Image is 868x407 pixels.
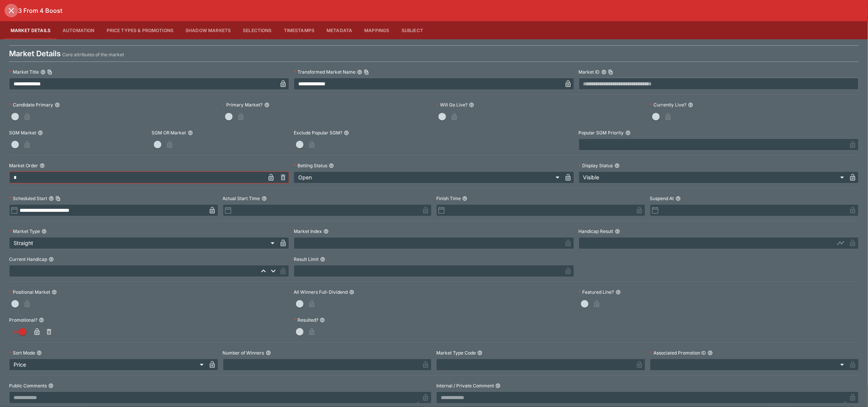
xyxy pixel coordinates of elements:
button: Finish Time [462,196,468,201]
button: Sort Mode [37,350,42,356]
p: Will Go Live? [436,102,468,108]
p: Resulted? [294,317,318,323]
p: Public Comments [9,382,47,389]
p: Suspend At [650,195,674,202]
p: Transformed Market Name [294,69,356,75]
button: Market Index [324,229,329,234]
div: Price [9,359,206,371]
button: Public Comments [48,383,54,388]
button: Exclude Popular SGM? [344,130,349,136]
button: Shadow Markets [179,21,237,39]
button: Internal / Private Comment [495,383,501,388]
p: Betting Status [294,162,327,169]
button: Market Order [40,163,45,168]
p: Finish Time [436,195,461,202]
button: Handicap Result [615,229,620,234]
button: Market Type [41,229,47,234]
p: Core attributes of the market [62,51,124,59]
div: Open [294,171,562,183]
p: Internal / Private Comment [436,382,494,389]
button: Market Details [5,21,57,39]
p: Positional Market [9,289,50,295]
div: Visible [579,171,847,183]
p: Result Limit [294,256,319,262]
p: Market Order [9,162,38,169]
button: Suspend At [676,196,681,201]
p: Current Handicap [9,256,47,262]
h4: Market Details [9,49,61,59]
button: Resulted? [320,318,325,323]
button: Timestamps [278,21,321,39]
button: Market Type Code [477,350,483,356]
button: Market IDCopy To Clipboard [601,69,607,75]
p: Market Title [9,69,39,75]
p: Scheduled Start [9,195,47,202]
button: Current Handicap [49,257,54,262]
p: Market Index [294,228,322,234]
button: Number of Winners [266,350,271,356]
button: Automation [57,21,101,39]
button: Promotional? [39,318,44,323]
p: Candidate Primary [9,102,53,108]
button: Will Go Live? [469,102,474,108]
p: Featured Line? [579,289,614,295]
button: Market TitleCopy To Clipboard [40,69,46,75]
button: Popular SGM Priority [626,130,631,136]
button: Selections [237,21,278,39]
button: Subject [396,21,429,39]
button: Transformed Market NameCopy To Clipboard [357,69,362,75]
p: Currently Live? [650,102,687,108]
p: Popular SGM Priority [579,129,624,136]
button: Copy To Clipboard [47,69,52,75]
button: Betting Status [329,163,334,168]
h6: 3 From 4 Boost [18,7,62,15]
p: Actual Start Time [223,195,260,202]
button: SGM OR Market [188,130,193,136]
p: Primary Market? [223,102,263,108]
button: Currently Live? [688,102,693,108]
button: Copy To Clipboard [364,69,369,75]
p: Number of Winners [223,350,264,356]
p: Market ID [579,69,600,75]
button: Result Limit [320,257,325,262]
button: SGM Market [38,130,43,136]
button: Copy To Clipboard [55,196,61,201]
button: Associated Promotion ID [708,350,713,356]
button: Candidate Primary [55,102,60,108]
div: Straight [9,237,277,249]
p: All Winners Full-Dividend [294,289,348,295]
p: SGM OR Market [152,129,186,136]
p: Associated Promotion ID [650,350,706,356]
button: close [5,4,18,17]
button: Featured Line? [616,290,621,295]
button: Display Status [615,163,620,168]
button: Mappings [359,21,396,39]
p: SGM Market [9,129,36,136]
button: Metadata [321,21,358,39]
button: Actual Start Time [262,196,267,201]
button: Scheduled StartCopy To Clipboard [49,196,54,201]
button: Price Types & Promotions [101,21,180,39]
p: Sort Mode [9,350,35,356]
p: Promotional? [9,317,37,323]
p: Exclude Popular SGM? [294,129,342,136]
button: Primary Market? [264,102,270,108]
button: All Winners Full-Dividend [349,290,354,295]
p: Market Type [9,228,40,234]
button: Copy To Clipboard [608,69,613,75]
p: Handicap Result [579,228,613,234]
p: Market Type Code [436,350,476,356]
button: Positional Market [52,290,57,295]
p: Display Status [579,162,613,169]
